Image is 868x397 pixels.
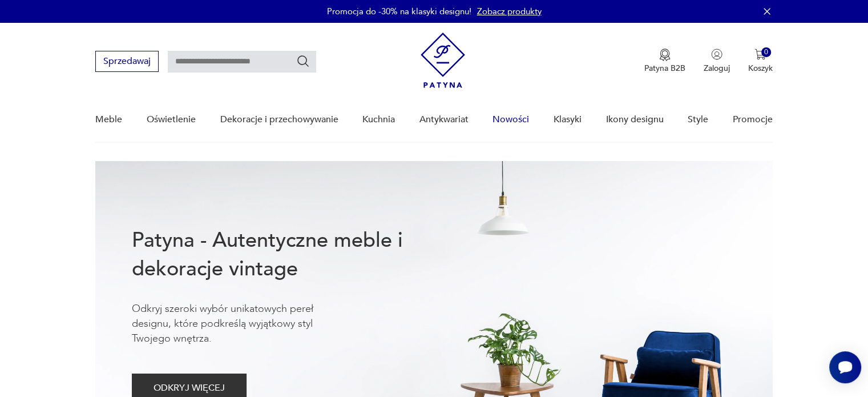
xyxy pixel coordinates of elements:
img: Ikonka użytkownika [711,49,722,60]
img: Patyna - sklep z meblami i dekoracjami vintage [421,33,465,88]
a: Promocje [733,98,773,142]
img: Ikona medalu [659,49,671,61]
p: Zaloguj [704,63,730,74]
img: Ikona koszyka [754,49,766,60]
a: Sprzedawaj [95,58,159,66]
button: Zaloguj [704,49,730,74]
a: Meble [95,98,122,142]
a: Antykwariat [419,98,469,142]
a: ODKRYJ WIĘCEJ [132,385,247,393]
a: Kuchnia [362,98,395,142]
p: Odkryj szeroki wybór unikatowych pereł designu, które podkreślą wyjątkowy styl Twojego wnętrza. [132,302,349,346]
h1: Patyna - Autentyczne meble i dekoracje vintage [132,226,440,283]
a: Klasyki [554,98,582,142]
a: Ikony designu [605,98,663,142]
button: Patyna B2B [644,49,685,74]
iframe: Smartsupp widget button [829,351,861,383]
div: 0 [761,47,771,57]
p: Patyna B2B [644,63,685,74]
button: Sprzedawaj [95,51,159,72]
p: Koszyk [748,63,773,74]
a: Style [688,98,708,142]
p: Promocja do -30% na klasyki designu! [327,6,471,17]
a: Ikona medaluPatyna B2B [644,49,685,74]
button: 0Koszyk [748,49,773,74]
a: Oświetlenie [147,98,196,142]
button: Szukaj [296,54,310,68]
a: Dekoracje i przechowywanie [220,98,338,142]
a: Zobacz produkty [477,6,542,17]
a: Nowości [492,98,529,142]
